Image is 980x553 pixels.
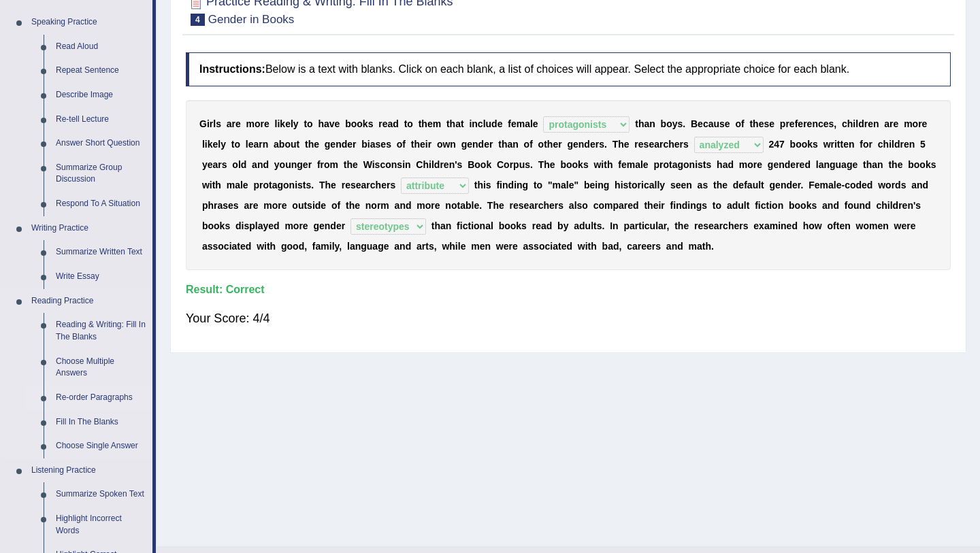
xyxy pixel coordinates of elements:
[291,139,297,150] b: u
[741,118,745,129] b: f
[285,159,291,170] b: u
[889,139,892,150] b: i
[590,139,595,150] b: e
[363,118,368,129] b: k
[498,139,502,150] b: t
[391,159,397,170] b: n
[433,118,441,129] b: m
[812,118,818,129] b: n
[421,118,427,129] b: h
[869,139,872,150] b: r
[280,118,285,129] b: k
[291,159,297,170] b: n
[248,139,254,150] b: e
[661,118,667,129] b: b
[858,118,864,129] b: d
[261,118,264,129] b: r
[370,139,376,150] b: a
[347,139,353,150] b: e
[708,118,714,129] b: a
[798,118,803,129] b: e
[560,159,566,170] b: b
[840,139,844,150] b: t
[842,118,847,129] b: c
[397,159,402,170] b: s
[385,159,391,170] b: o
[558,139,561,150] b: r
[674,139,680,150] b: e
[644,139,649,150] b: s
[790,139,796,150] b: b
[241,159,247,170] b: d
[725,118,730,129] b: e
[507,139,512,150] b: a
[461,139,468,150] b: g
[678,118,683,129] b: s
[25,216,152,241] a: Writing Practice
[336,139,342,150] b: n
[829,118,834,129] b: s
[584,139,590,150] b: d
[511,118,517,129] b: e
[378,118,382,129] b: r
[847,118,853,129] b: h
[372,159,375,170] b: i
[649,139,654,150] b: e
[599,139,604,150] b: s
[472,118,478,129] b: n
[455,159,457,170] b: '
[489,139,493,150] b: r
[544,139,547,150] b: t
[461,118,464,129] b: t
[510,159,513,170] b: r
[50,192,152,216] a: Respond To A Situation
[525,118,530,129] b: a
[376,139,381,150] b: s
[222,159,227,170] b: s
[486,118,492,129] b: u
[853,118,855,129] b: i
[212,159,218,170] b: a
[672,118,678,129] b: y
[749,118,753,129] b: t
[780,118,786,129] b: p
[764,118,769,129] b: s
[202,159,208,170] b: y
[216,118,221,129] b: s
[50,83,152,107] a: Describe Image
[491,118,497,129] b: d
[397,139,403,150] b: o
[635,118,638,129] b: t
[604,139,607,150] b: .
[813,139,818,150] b: s
[353,139,356,150] b: r
[402,139,406,150] b: f
[703,118,708,129] b: c
[444,159,449,170] b: e
[25,458,152,483] a: Listening Practice
[25,289,152,314] a: Reading Practice
[414,139,420,150] b: h
[361,139,367,150] b: b
[612,139,619,150] b: T
[913,118,919,129] b: o
[275,118,278,129] b: l
[519,159,525,170] b: u
[884,118,889,129] b: a
[199,63,265,75] b: Instructions:
[823,118,829,129] b: e
[367,139,370,150] b: i
[50,240,152,265] a: Summarize Written Text
[213,118,216,129] b: l
[324,159,330,170] b: o
[497,159,504,170] b: C
[285,118,291,129] b: e
[220,139,226,150] b: y
[437,139,443,150] b: o
[50,107,152,132] a: Re-tell Lecture
[834,118,836,129] b: ,
[303,159,308,170] b: e
[566,159,572,170] b: o
[472,139,478,150] b: n
[330,159,338,170] b: m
